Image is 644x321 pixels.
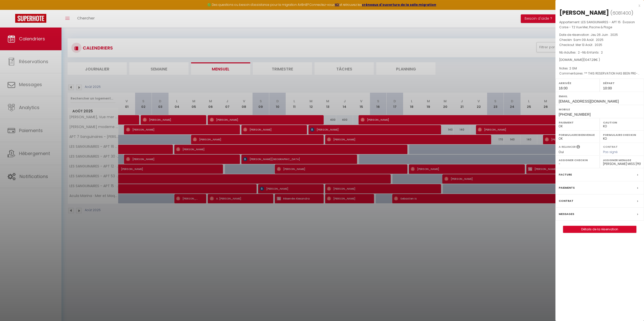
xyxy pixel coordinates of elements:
[559,9,609,17] div: [PERSON_NAME]
[559,132,596,137] label: Formulaire Bienvenue
[559,185,575,190] label: Paiements
[559,198,573,204] label: Contrat
[585,58,595,62] span: 1047.28
[555,3,640,9] div: x
[603,150,618,154] span: Pas signé
[603,132,641,137] label: Formulaire Checkin
[573,38,604,42] span: Sam 09 Août . 2025
[563,226,636,233] a: Détails de la réservation
[559,81,596,86] label: Arrivée
[559,58,640,62] div: [DOMAIN_NAME]
[559,86,568,90] span: 16:00
[559,172,572,177] label: Facture
[559,145,576,149] label: A relancer
[610,9,633,16] span: ( )
[603,145,618,148] label: Contrat
[603,158,641,163] label: Assigner Menage
[559,37,640,42] p: Checkin :
[559,99,619,103] span: [EMAIL_ADDRESS][DOMAIN_NAME]
[559,66,640,71] p: Notes :
[559,32,640,37] p: Date de réservation :
[559,107,641,112] label: Mobile
[559,120,596,125] label: Paiement
[559,50,603,55] span: Nb Adultes : 2 -
[603,120,641,125] label: Caution
[559,20,640,30] p: Appartement :
[4,2,19,17] button: Ouvrir le widget de chat LiveChat
[612,10,631,16] span: 6081400
[569,66,577,70] span: 2 GM
[603,86,612,90] span: 10:00
[563,226,636,233] button: Détails de la réservation
[559,71,640,76] p: Commentaires :
[582,50,603,55] span: Nb Enfants : 2
[559,112,591,116] span: [PHONE_NUMBER]
[603,81,641,86] label: Départ
[583,58,600,62] span: ( € )
[559,158,596,163] label: Assigner Checkin
[576,43,602,47] span: Mer 13 Août . 2025
[559,20,635,29] span: LES SANGUINAIRES - APT 15 · Évasion Corse - T2 Vue Mer, Piscine & Plage
[576,145,580,150] i: Sélectionner OUI si vous souhaiter envoyer les séquences de messages post-checkout
[559,211,574,217] label: Messages
[559,94,641,99] label: Email
[591,33,618,37] span: Jeu 26 Juin . 2025
[559,42,640,47] p: Checkout :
